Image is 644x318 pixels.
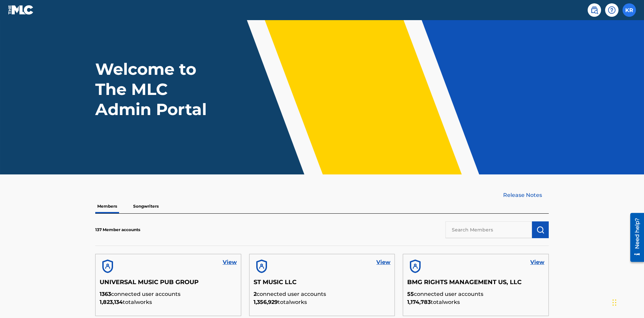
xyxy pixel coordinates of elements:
span: 55 [407,291,414,297]
span: 2 [254,291,257,297]
p: connected user accounts [254,290,391,298]
span: 1363 [100,291,111,297]
div: User Menu [623,3,636,17]
span: 1,356,929 [254,299,278,305]
img: MLC Logo [8,5,34,15]
h5: UNIVERSAL MUSIC PUB GROUP [100,278,237,290]
img: account [407,258,423,274]
a: Public Search [588,3,601,17]
a: Release Notes [503,191,549,199]
p: total works [100,298,237,306]
img: search [590,6,598,14]
iframe: Resource Center [625,210,644,265]
p: total works [407,298,544,306]
iframe: Chat Widget [610,286,644,318]
p: Members [95,199,119,213]
span: KR [625,6,633,14]
span: 1,823,134 [100,299,123,305]
div: Help [605,3,619,17]
a: View [530,258,544,266]
p: 137 Member accounts [95,227,140,233]
span: 1,174,783 [407,299,431,305]
img: help [608,6,616,14]
h1: Welcome to The MLC Admin Portal [95,59,221,119]
p: connected user accounts [100,290,237,298]
div: Drag [612,293,616,313]
p: connected user accounts [407,290,544,298]
p: Songwriters [131,199,161,213]
input: Search Members [445,221,532,238]
h5: ST MUSIC LLC [254,278,391,290]
a: View [376,258,390,266]
a: View [223,258,237,266]
img: account [254,258,270,274]
img: Search Works [536,226,544,234]
h5: BMG RIGHTS MANAGEMENT US, LLC [407,278,544,290]
img: account [100,258,116,274]
p: total works [254,298,391,306]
